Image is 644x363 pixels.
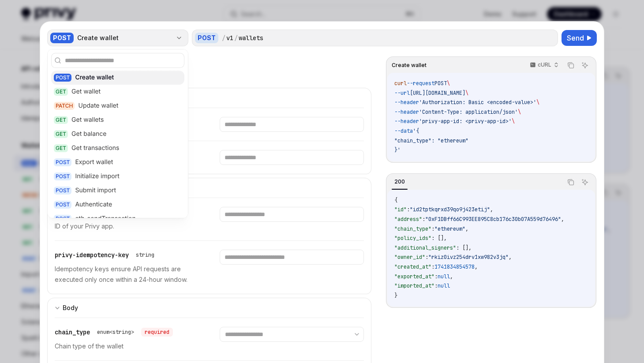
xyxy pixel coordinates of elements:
span: null [438,273,450,280]
div: Body [63,303,78,313]
span: , [450,273,453,280]
div: GET [54,144,68,152]
span: \ [518,109,521,116]
span: chain_type [55,328,90,336]
span: \ [465,90,468,97]
div: Get wallets [71,116,104,124]
span: --data [394,127,413,135]
div: POST [54,187,71,195]
span: : [407,206,410,213]
div: POST [195,33,218,43]
span: [URL][DOMAIN_NAME] [410,90,465,97]
span: \ [512,118,515,125]
span: "owner_id" [394,254,425,261]
div: Initialize import [75,172,119,181]
button: Ask AI [579,60,591,71]
div: Export wallet [75,158,113,167]
div: Authenticate [75,200,112,209]
div: / [234,34,238,42]
span: --url [394,90,410,97]
button: expand input section [47,178,371,198]
a: POSTSubmit import [51,183,184,198]
p: Idempotency keys ensure API requests are executed only once within a 24-hour window. [55,264,198,285]
span: : [431,225,434,232]
div: PATCH [54,102,75,110]
div: POST [54,74,71,82]
span: "address" [394,216,422,223]
span: } [394,292,397,299]
span: }' [394,146,401,153]
span: 'Content-Type: application/json' [419,109,518,116]
div: POST [50,33,74,43]
span: "exported_at" [394,273,434,280]
span: , [509,254,512,261]
span: "ethereum" [434,225,465,232]
a: GETGet wallets [51,113,184,127]
div: Create wallet [77,34,172,42]
div: required [141,328,173,337]
span: : [431,263,434,270]
button: cURL [525,58,562,73]
button: expand input section [47,88,371,108]
a: POSTeth_sendTransaction [51,212,184,226]
div: Get balance [71,130,106,138]
span: "id" [394,206,407,213]
div: GET [54,88,68,96]
span: 'Authorization: Basic <encoded-value>' [419,99,536,106]
div: Create wallet [75,73,114,82]
div: Update wallet [78,101,118,110]
span: 'privy-app-id: <privy-app-id>' [419,118,512,125]
button: Ask AI [579,176,591,188]
a: PATCHUpdate wallet [51,99,184,113]
div: GET [54,116,68,124]
span: "additional_signers" [394,244,456,251]
div: privy-idempotency-key [55,250,158,260]
div: Get wallet [71,87,101,96]
button: Copy the contents from the code block [565,176,577,188]
a: GETGet balance [51,127,184,141]
span: : [422,216,425,223]
span: POST [434,80,447,87]
div: chain_type [55,327,173,337]
div: eth_sendTransaction [75,214,135,223]
span: , [561,216,564,223]
span: "chain_type": "ethereum" [394,137,468,144]
div: / [222,34,225,42]
span: : [434,273,438,280]
a: POSTExport wallet [51,155,184,169]
span: , [465,225,468,232]
span: : [425,254,428,261]
span: privy-idempotency-key [55,251,129,259]
a: POSTAuthenticate [51,198,184,212]
div: v1 [226,34,233,42]
div: 200 [392,176,408,187]
a: POSTInitialize import [51,169,184,183]
span: \ [447,80,450,87]
div: POST [54,201,71,209]
span: --request [407,80,434,87]
span: "rkiz0ivz254drv1xw982v3jq" [428,254,509,261]
p: ID of your Privy app. [55,221,198,232]
span: "policy_ids" [394,235,431,242]
span: "0xF1DBff66C993EE895C8cb176c30b07A559d76496" [425,216,561,223]
span: , [490,206,493,213]
div: Get transactions [71,144,119,153]
span: { [394,197,397,204]
a: POSTCreate wallet [51,71,184,85]
p: Chain type of the wallet [55,341,198,352]
span: "created_at" [394,263,431,270]
a: GETGet wallet [51,85,184,99]
span: 1741834854578 [434,263,475,270]
span: "id2tptkqrxd39qo9j423etij" [410,206,490,213]
span: "imported_at" [394,282,434,289]
div: POST [54,158,71,166]
p: cURL [538,61,551,68]
span: \ [536,99,539,106]
div: Submit import [75,186,116,195]
span: --header [394,118,419,125]
span: null [438,282,450,289]
span: : [], [431,235,447,242]
span: --header [394,99,419,106]
a: GETGet transactions [51,141,184,155]
div: POST [54,215,71,223]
